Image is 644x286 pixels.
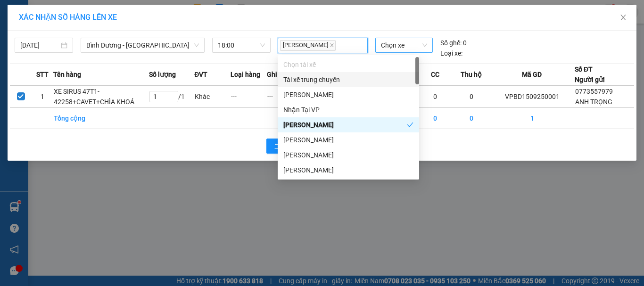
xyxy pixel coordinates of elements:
div: Phan Văn Bổn [278,147,419,163]
span: 0773557979 [575,88,613,95]
span: check [407,122,413,128]
span: Tên hàng [53,69,81,80]
div: 0 [440,38,467,48]
button: Close [610,5,636,31]
div: [PERSON_NAME] [283,135,413,145]
li: Tổng kho TTC [PERSON_NAME], Đường 10, [PERSON_NAME], Dĩ An [52,23,214,47]
span: Mã GD [522,69,542,80]
div: Nhận Tại VP [278,102,419,117]
span: Loại hàng [231,69,260,80]
span: Loại xe: [440,48,462,58]
span: close [330,43,334,48]
td: / 1 [149,86,195,108]
span: down [194,42,199,48]
span: [PERSON_NAME] [280,40,336,51]
span: 18:00 [218,38,265,52]
div: [PERSON_NAME] [283,165,413,175]
div: Chọn tài xế [278,57,419,72]
span: Chọn xe [381,38,427,52]
div: Nguyễn Hoàng Nam [278,132,419,147]
div: Chọn tài xế [283,59,413,70]
div: [PERSON_NAME] [283,120,407,130]
span: CC [431,69,439,80]
span: Ghi chú [267,69,289,80]
span: Bình Dương - Đắk Lắk [86,38,199,52]
div: Phạm Ngọc Toản [278,87,419,102]
div: Trần Đức Tài [278,163,419,178]
span: ANH TRỌNG [575,98,612,106]
div: Vũ Hải Dương [278,117,419,132]
td: Khác [194,86,231,108]
img: logo.jpg [12,12,59,59]
span: rollback [274,143,281,150]
td: 1 [489,108,575,129]
div: Nhận Tại VP [283,105,413,115]
div: [PERSON_NAME] [283,90,413,100]
td: --- [231,86,267,108]
span: Số ghế: [440,38,462,48]
span: Số lượng [149,69,176,80]
li: Hotline: 0786454126 [52,47,214,58]
span: ĐVT [194,69,207,80]
td: 0 [453,108,489,129]
div: Tài xế trung chuyển [278,72,419,87]
div: Tài xế trung chuyển [283,74,413,85]
td: VPBD1509250001 [489,86,575,108]
td: 0 [417,86,454,108]
td: Tổng cộng [53,108,149,129]
td: --- [267,86,303,108]
div: [PERSON_NAME] [283,150,413,160]
div: Số ĐT Người gửi [575,64,605,85]
input: 15/09/2025 [20,40,59,50]
span: close [619,14,627,21]
b: Phiếu giao hàng [89,60,176,72]
button: rollbackQuay lại [266,139,315,154]
span: Thu hộ [461,69,482,80]
td: 0 [453,86,489,108]
td: 0 [417,108,454,129]
b: Hồng Đức Express [83,11,183,23]
span: STT [36,69,49,80]
span: XÁC NHẬN SỐ HÀNG LÊN XE [19,13,117,22]
td: 1 [32,86,53,108]
td: XE SIRUS 47T1-42258+CAVET+CHÌA KHOÁ [53,86,149,108]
